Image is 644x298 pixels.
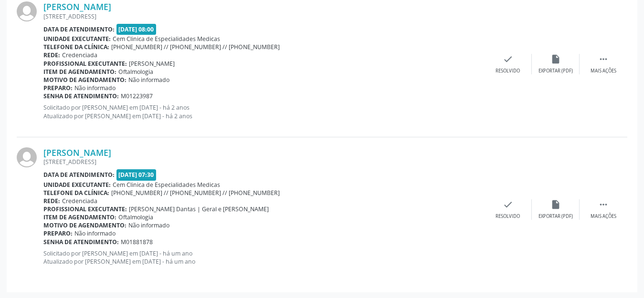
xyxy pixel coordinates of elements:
[62,197,97,205] span: Credenciada
[62,51,97,59] span: Credenciada
[17,1,37,21] img: img
[74,84,116,92] span: Não informado
[43,158,484,166] div: [STREET_ADDRESS]
[43,189,109,197] b: Telefone da clínica:
[43,181,111,189] b: Unidade executante:
[43,171,115,179] b: Data de atendimento:
[43,221,127,229] b: Motivo de agendamento:
[43,25,115,33] b: Data de atendimento:
[43,249,484,266] p: Solicitado por [PERSON_NAME] em [DATE] - há um ano Atualizado por [PERSON_NAME] em [DATE] - há um...
[118,213,153,221] span: Oftalmologia
[116,24,157,35] span: [DATE] 08:00
[496,68,520,74] div: Resolvido
[591,68,616,74] div: Mais ações
[43,205,127,213] b: Profissional executante:
[43,1,111,12] a: [PERSON_NAME]
[43,35,111,43] b: Unidade executante:
[43,68,116,76] b: Item de agendamento:
[538,68,573,74] div: Exportar (PDF)
[129,205,269,213] span: [PERSON_NAME] Dantas | Geral e [PERSON_NAME]
[111,43,280,51] span: [PHONE_NUMBER] // [PHONE_NUMBER] // [PHONE_NUMBER]
[17,147,37,167] img: img
[121,92,153,100] span: M01223987
[43,197,60,205] b: Rede:
[503,199,513,210] i: check
[503,54,513,64] i: check
[111,189,280,197] span: [PHONE_NUMBER] // [PHONE_NUMBER] // [PHONE_NUMBER]
[43,147,111,158] a: [PERSON_NAME]
[43,76,127,84] b: Motivo de agendamento:
[121,238,153,246] span: M01881878
[591,213,616,220] div: Mais ações
[128,221,169,229] span: Não informado
[116,169,157,180] span: [DATE] 07:30
[550,199,561,210] i: insert_drive_file
[598,199,609,210] i: 
[43,103,484,120] p: Solicitado por [PERSON_NAME] em [DATE] - há 2 anos Atualizado por [PERSON_NAME] em [DATE] - há 2 ...
[598,54,609,64] i: 
[118,68,153,76] span: Oftalmologia
[550,54,561,64] i: insert_drive_file
[43,238,119,246] b: Senha de atendimento:
[43,43,109,51] b: Telefone da clínica:
[43,229,73,237] b: Preparo:
[74,229,116,237] span: Não informado
[113,181,220,189] span: Cem Clinica de Especialidades Medicas
[43,51,60,59] b: Rede:
[128,76,169,84] span: Não informado
[113,35,220,43] span: Cem Clinica de Especialidades Medicas
[538,213,573,220] div: Exportar (PDF)
[43,12,484,21] div: [STREET_ADDRESS]
[496,213,520,220] div: Resolvido
[43,60,127,68] b: Profissional executante:
[43,213,116,221] b: Item de agendamento:
[43,92,119,100] b: Senha de atendimento:
[43,84,73,92] b: Preparo:
[129,60,175,68] span: [PERSON_NAME]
